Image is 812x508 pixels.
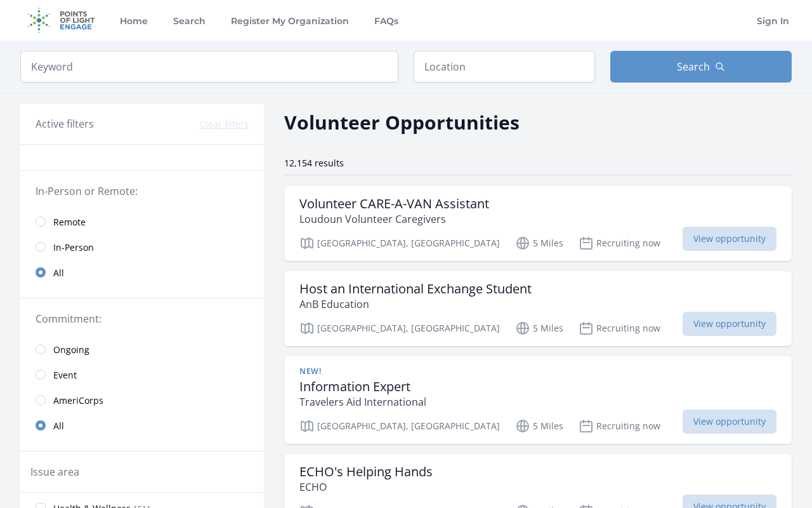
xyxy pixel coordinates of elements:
[299,366,321,377] span: New!
[284,186,792,261] a: Volunteer CARE-A-VAN Assistant Loudoun Volunteer Caregivers [GEOGRAPHIC_DATA], [GEOGRAPHIC_DATA] ...
[579,236,660,251] p: Recruiting now
[53,267,64,279] span: All
[579,418,660,434] p: Recruiting now
[683,312,776,336] span: View opportunity
[284,108,520,137] h2: Volunteer Opportunities
[20,51,398,83] input: Keyword
[683,410,776,434] span: View opportunity
[36,116,94,131] h3: Active filters
[53,369,77,382] span: Event
[284,356,792,444] a: New! Information Expert Travelers Aid International [GEOGRAPHIC_DATA], [GEOGRAPHIC_DATA] 5 Miles ...
[284,157,344,169] span: 12,154 results
[284,271,792,346] a: Host an International Exchange Student AnB Education [GEOGRAPHIC_DATA], [GEOGRAPHIC_DATA] 5 Miles...
[36,311,249,326] legend: Commitment:
[200,118,249,131] button: Clear filters
[299,464,433,479] h3: ECHO's Helping Hands
[53,420,64,432] span: All
[20,413,264,438] a: All
[683,227,776,251] span: View opportunity
[53,344,89,356] span: Ongoing
[299,479,433,495] p: ECHO
[20,260,264,285] a: All
[53,394,103,407] span: AmeriCorps
[299,321,500,336] p: [GEOGRAPHIC_DATA], [GEOGRAPHIC_DATA]
[20,362,264,387] a: Event
[677,59,710,74] span: Search
[299,394,426,410] p: Travelers Aid International
[515,236,563,251] p: 5 Miles
[53,241,94,254] span: In-Person
[299,418,500,434] p: [GEOGRAPHIC_DATA], [GEOGRAPHIC_DATA]
[20,337,264,362] a: Ongoing
[299,196,489,211] h3: Volunteer CARE-A-VAN Assistant
[414,51,595,83] input: Location
[299,236,500,251] p: [GEOGRAPHIC_DATA], [GEOGRAPHIC_DATA]
[515,418,563,434] p: 5 Miles
[515,321,563,336] p: 5 Miles
[20,209,264,234] a: Remote
[299,297,532,312] p: AnB Education
[299,211,489,227] p: Loudoun Volunteer Caregivers
[20,234,264,260] a: In-Person
[579,321,660,336] p: Recruiting now
[299,281,532,297] h3: Host an International Exchange Student
[20,387,264,413] a: AmeriCorps
[36,184,249,199] legend: In-Person or Remote:
[299,379,426,394] h3: Information Expert
[610,51,792,83] button: Search
[30,464,79,479] legend: Issue area
[53,216,86,229] span: Remote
